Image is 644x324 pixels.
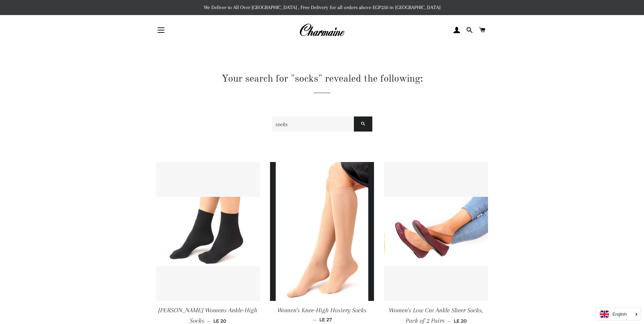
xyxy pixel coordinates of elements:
span: Women's Knee-High Hosiery Socks [277,307,367,314]
h1: Your search for "socks" revealed the following: [156,72,488,86]
span: — [207,318,211,324]
i: English [612,312,627,316]
span: — [313,317,317,323]
span: LE 27 [319,317,332,323]
img: Charmaine Egypt [299,23,344,37]
span: LE 20 [213,318,226,324]
a: English [600,311,637,318]
input: Search our store [272,116,354,132]
span: — [447,318,451,324]
span: LE 20 [454,318,467,324]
